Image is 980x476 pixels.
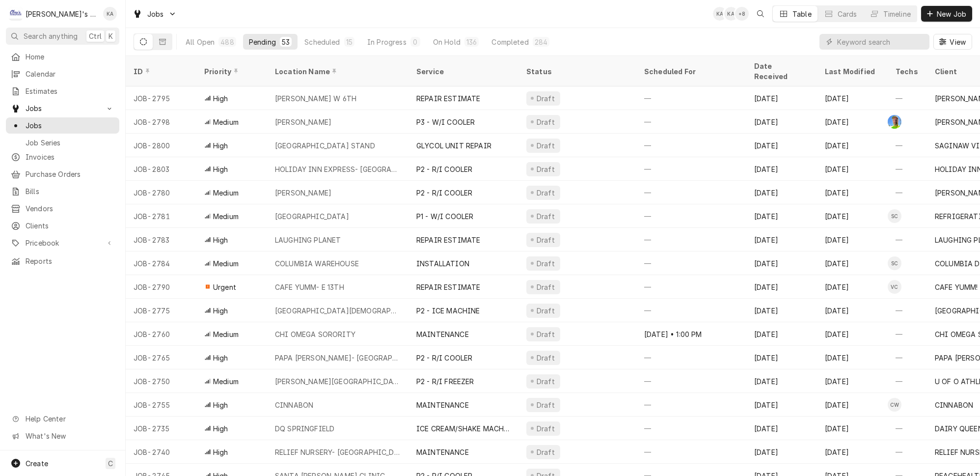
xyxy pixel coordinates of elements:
div: P2 - R/I FREEZER [416,376,474,387]
div: [DATE] [817,369,888,393]
div: [PERSON_NAME] [275,188,331,198]
div: JOB-2790 [126,275,196,299]
a: Go to Jobs [6,100,119,116]
div: Steven Cramer's Avatar [888,256,901,270]
span: High [213,164,228,174]
span: Medium [213,329,239,339]
div: JOB-2760 [126,322,196,346]
span: Estimates [26,86,114,96]
div: Korey Austin's Avatar [103,7,117,21]
div: MAINTENANCE [416,447,469,457]
div: Korey Austin's Avatar [713,7,727,21]
div: Draft [535,423,556,434]
div: REPAIR ESTIMATE [416,235,480,245]
div: Techs [896,66,919,77]
div: [DATE] [817,110,888,134]
div: CAFE YUMM- E 13TH [275,282,344,292]
a: Go to Help Center [6,411,119,427]
div: [DATE] [746,275,817,299]
div: 488 [220,37,234,47]
span: Pricebook [26,238,100,248]
div: Valente Castillo's Avatar [888,280,901,294]
div: GLYCOL UNIT REPAIR [416,140,491,151]
div: P2 - R/I COOLER [416,164,472,174]
span: Medium [213,117,239,127]
div: P2 - R/I COOLER [416,353,472,363]
div: Service [416,66,509,77]
div: Draft [535,400,556,410]
div: ICE CREAM/SHAKE MACHINE REPAIR [416,423,511,434]
span: Bills [26,186,114,196]
div: [DATE] [817,440,888,464]
span: C [108,458,113,469]
div: [DATE] [817,204,888,228]
div: [DATE] [817,157,888,181]
div: Timeline [883,9,911,19]
div: P2 - R/I COOLER [416,188,472,198]
div: [DATE] [817,181,888,204]
div: [DATE] [746,322,817,346]
div: — [888,134,927,157]
button: New Job [921,6,972,22]
input: Keyword search [837,34,925,50]
div: — [636,86,746,110]
div: Draft [535,306,556,316]
div: [DATE] [746,86,817,110]
span: View [948,37,968,47]
div: Draft [535,353,556,363]
a: Reports [6,253,119,269]
a: Job Series [6,135,119,151]
div: — [636,299,746,322]
div: — [636,369,746,393]
div: + 8 [735,7,749,21]
div: ID [134,66,187,77]
div: [DATE] [746,393,817,417]
span: Clients [26,221,114,231]
div: CHI OMEGA SORORITY [275,329,355,339]
div: Draft [535,140,556,151]
div: [DATE] [746,299,817,322]
div: SC [888,256,901,270]
span: Help Center [26,414,113,424]
div: JOB-2800 [126,134,196,157]
div: SC [888,209,901,223]
div: Steven Cramer's Avatar [888,209,901,223]
div: Draft [535,235,556,245]
button: Open search [753,6,768,22]
div: P3 - W/I COOLER [416,117,475,127]
div: Table [792,9,812,19]
div: JOB-2765 [126,346,196,369]
div: In Progress [367,37,407,47]
div: [DATE] [746,181,817,204]
div: — [636,275,746,299]
div: JOB-2781 [126,204,196,228]
span: High [213,93,228,104]
span: What's New [26,431,113,441]
span: High [213,306,228,316]
div: Draft [535,164,556,174]
div: [GEOGRAPHIC_DATA][DEMOGRAPHIC_DATA] [275,306,401,316]
a: Purchase Orders [6,166,119,182]
span: Jobs [147,9,164,19]
div: 284 [535,37,547,47]
span: Urgent [213,282,236,292]
div: [DATE] [817,393,888,417]
div: REPAIR ESTIMATE [416,282,480,292]
div: PAPA [PERSON_NAME]- [GEOGRAPHIC_DATA] [275,353,401,363]
div: [DATE] [746,440,817,464]
div: Draft [535,211,556,222]
span: K [109,31,113,41]
div: JOB-2783 [126,228,196,252]
div: [DATE] [746,346,817,369]
a: Clients [6,218,119,234]
div: [DATE] [817,134,888,157]
div: CINNABON [275,400,313,410]
div: JOB-2798 [126,110,196,134]
div: Draft [535,329,556,339]
div: 53 [282,37,290,47]
span: Jobs [26,120,114,131]
div: Draft [535,376,556,387]
div: Clay's Refrigeration's Avatar [9,7,23,21]
a: Go to Jobs [129,6,181,22]
a: Home [6,49,119,65]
